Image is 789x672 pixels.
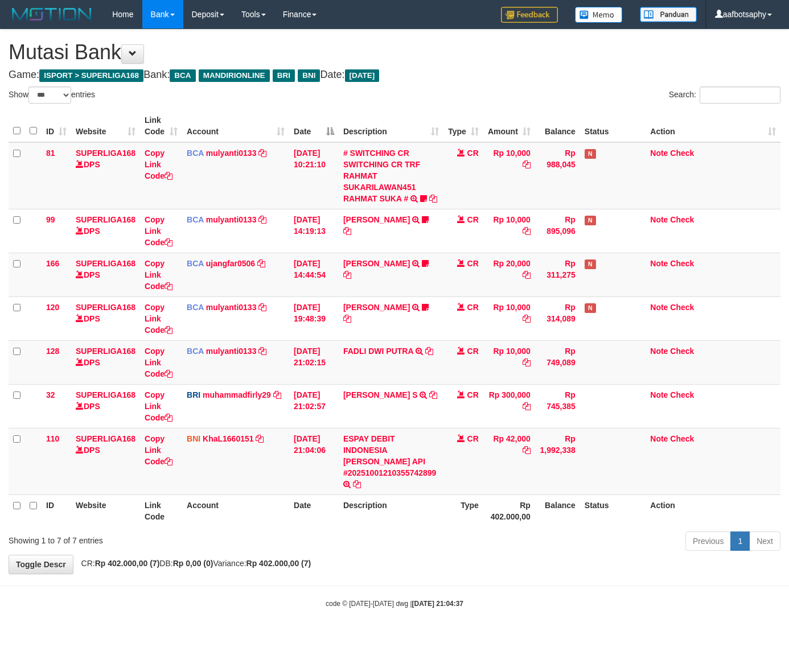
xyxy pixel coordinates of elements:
a: Copy Link Code [145,215,172,247]
a: Check [670,149,694,158]
td: DPS [71,384,140,428]
a: Note [650,390,668,399]
td: DPS [71,253,140,296]
td: [DATE] 21:02:57 [289,384,339,428]
td: Rp 10,000 [483,340,535,384]
a: SUPERLIGA168 [76,149,135,158]
span: BCA [187,347,204,356]
a: Copy Rp 10,000 to clipboard [523,160,531,169]
td: [DATE] 21:02:15 [289,340,339,384]
strong: Rp 402.000,00 (7) [246,559,311,568]
a: SUPERLIGA168 [76,347,135,356]
span: 81 [46,149,55,158]
a: [PERSON_NAME] [343,303,410,312]
td: Rp 1,992,338 [535,428,580,494]
a: 1 [730,531,750,551]
span: Has Note [585,303,596,313]
td: Rp 20,000 [483,253,535,296]
td: Rp 314,089 [535,296,580,340]
label: Show entries [9,86,95,104]
a: Copy Link Code [145,303,172,335]
span: BCA [187,303,204,312]
a: Copy Rp 10,000 to clipboard [523,226,531,236]
th: Type [443,494,483,527]
span: ISPORT > SUPERLIGA168 [39,69,143,82]
span: 99 [46,215,55,224]
th: Account [182,494,289,527]
a: Copy muhammadfirly29 to clipboard [273,390,281,399]
span: BCA [170,69,195,82]
th: Date [289,494,339,527]
td: DPS [71,142,140,209]
td: Rp 749,089 [535,340,580,384]
a: Copy KhaL1660151 to clipboard [256,434,264,443]
a: Copy NOVEN ELING PRAYOG to clipboard [343,270,351,279]
span: BCA [187,149,204,158]
th: Status [580,494,646,527]
a: Check [670,347,694,356]
td: Rp 10,000 [483,142,535,209]
span: MANDIRIONLINE [199,69,270,82]
a: muhammadfirly29 [203,390,271,399]
th: Description [339,494,443,527]
span: Has Note [585,149,596,159]
span: 110 [46,434,59,443]
th: Action: activate to sort column ascending [646,110,780,142]
a: Copy # SWITCHING CR SWITCHING CR TRF RAHMAT SUKARILAWAN451 RAHMAT SUKA # to clipboard [429,194,437,203]
a: SUPERLIGA168 [76,303,135,312]
a: Copy MUHAMMAD REZA to clipboard [343,226,351,236]
th: Amount: activate to sort column ascending [483,110,535,142]
th: Action [646,494,780,527]
td: [DATE] 14:19:13 [289,209,339,253]
a: mulyanti0133 [206,149,257,158]
a: SUPERLIGA168 [76,390,135,399]
a: Copy ujangfar0506 to clipboard [257,259,265,268]
a: [PERSON_NAME] [343,259,410,268]
span: Has Note [585,259,596,269]
td: Rp 745,385 [535,384,580,428]
span: CR: DB: Variance: [76,559,311,568]
span: Has Note [585,216,596,225]
td: Rp 42,000 [483,428,535,494]
span: 128 [46,347,59,356]
th: ID: activate to sort column ascending [42,110,71,142]
span: BNI [298,69,320,82]
a: Check [670,390,694,399]
th: Link Code [140,494,182,527]
img: MOTION_logo.png [9,6,95,23]
a: # SWITCHING CR SWITCHING CR TRF RAHMAT SUKARILAWAN451 RAHMAT SUKA # [343,149,420,203]
td: Rp 300,000 [483,384,535,428]
th: ID [42,494,71,527]
td: Rp 10,000 [483,209,535,253]
td: [DATE] 21:04:06 [289,428,339,494]
strong: Rp 402.000,00 (7) [95,559,160,568]
a: Copy Rp 20,000 to clipboard [523,270,531,279]
a: SUPERLIGA168 [76,434,135,443]
label: Search: [669,86,780,104]
a: SUPERLIGA168 [76,215,135,224]
span: 120 [46,303,59,312]
a: Copy mulyanti0133 to clipboard [258,149,266,158]
span: BCA [187,215,204,224]
td: [DATE] 19:48:39 [289,296,339,340]
a: Copy mulyanti0133 to clipboard [258,303,266,312]
input: Search: [700,86,780,104]
h4: Game: Bank: Date: [9,69,780,81]
select: Showentries [28,86,71,104]
th: Balance [535,494,580,527]
a: Copy ESPAY DEBIT INDONESIA KOE DANA API #20251001210355742899 to clipboard [353,480,361,489]
td: Rp 10,000 [483,296,535,340]
a: Copy FADLI DWI PUTRA to clipboard [425,347,433,356]
a: Copy Link Code [145,347,172,378]
span: BNI [187,434,200,443]
a: mulyanti0133 [206,303,257,312]
span: CR [467,215,479,224]
th: Account: activate to sort column ascending [182,110,289,142]
a: Copy AKBAR SAPUTR to clipboard [343,314,351,323]
h1: Mutasi Bank [9,41,780,64]
th: Date: activate to sort column descending [289,110,339,142]
small: code © [DATE]-[DATE] dwg | [326,600,463,608]
span: CR [467,259,479,268]
a: mulyanti0133 [206,215,257,224]
a: Copy Link Code [145,149,172,180]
